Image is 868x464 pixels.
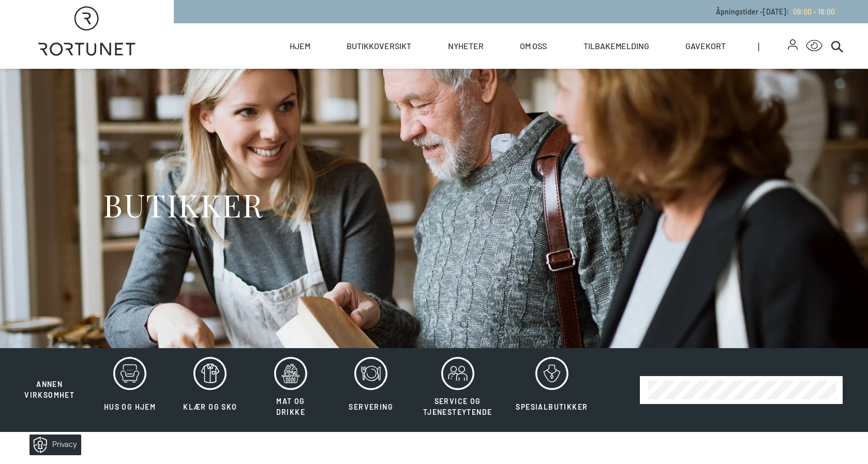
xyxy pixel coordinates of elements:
[10,431,95,459] iframe: Manage Preferences
[349,402,393,411] span: Servering
[24,380,74,399] span: Annen virksomhet
[91,356,169,424] button: Hus og hjem
[171,356,249,424] button: Klær og sko
[290,23,310,69] a: Hjem
[10,356,88,401] button: Annen virksomhet
[103,185,263,224] h1: BUTIKKER
[789,7,835,16] a: 09:00 - 18:00
[251,356,330,424] button: Mat og drikke
[347,23,411,69] a: Butikkoversikt
[793,7,835,16] span: 09:00 - 18:00
[505,356,598,424] button: Spesialbutikker
[520,23,547,69] a: Om oss
[583,23,649,69] a: Tilbakemelding
[685,23,726,69] a: Gavekort
[276,397,305,416] span: Mat og drikke
[716,6,835,17] p: Åpningstider - [DATE] :
[104,402,156,411] span: Hus og hjem
[412,356,503,424] button: Service og tjenesteytende
[806,38,822,54] button: Open Accessibility Menu
[758,23,787,69] span: |
[516,402,588,411] span: Spesialbutikker
[183,402,237,411] span: Klær og sko
[448,23,484,69] a: Nyheter
[332,356,410,424] button: Servering
[423,397,492,416] span: Service og tjenesteytende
